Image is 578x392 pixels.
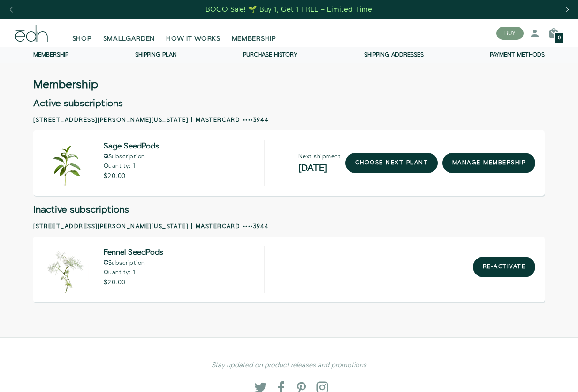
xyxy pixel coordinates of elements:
h2: [DATE] [298,163,341,173]
a: Shipping Plan [135,51,177,59]
a: Purchase history [243,51,297,59]
p: Quantity: 1 [104,163,159,169]
span: 0 [558,36,561,41]
img: Sage SeedPods [43,140,90,186]
a: BOGO Sale! 🌱 Buy 1, Get 1 FREE – Limited Time! [205,2,375,17]
span: MEMBERSHIP [232,34,276,44]
a: SMALLGARDEN [98,23,161,44]
a: MEMBERSHIP [226,23,282,44]
span: Sage SeedPods [104,143,159,150]
a: Shipping addresses [364,51,424,59]
span: Fennel SeedPods [104,250,163,256]
h2: [STREET_ADDRESS][PERSON_NAME][US_STATE] | Mastercard ••••3944 [33,116,545,125]
a: Payment methods [490,51,545,59]
h2: Active subscriptions [33,99,545,108]
a: SHOP [67,23,98,44]
p: $20.00 [104,173,159,179]
a: HOW IT WORKS [160,23,226,44]
p: Next shipment [298,154,341,160]
span: HOW IT WORKS [166,34,220,44]
img: Fennel SeedPods [43,246,90,293]
button: BUY [496,27,524,40]
a: manage membership [442,153,535,173]
a: choose next plant [345,153,438,173]
h3: Membership [33,80,98,89]
p: Quantity: 1 [104,270,163,275]
h2: [STREET_ADDRESS][PERSON_NAME][US_STATE] | Mastercard ••••3944 [33,222,545,231]
p: Subscription [104,260,163,266]
h2: Inactive subscriptions [33,205,545,214]
p: $20.00 [104,279,163,286]
p: Subscription [104,154,159,160]
button: Re-activate [473,257,535,277]
a: Membership [33,51,68,59]
div: BOGO Sale! 🌱 Buy 1, Get 1 FREE – Limited Time! [205,5,374,15]
em: Stay updated on product releases and promotions [212,361,366,370]
span: SMALLGARDEN [103,34,155,44]
span: SHOP [72,34,92,44]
